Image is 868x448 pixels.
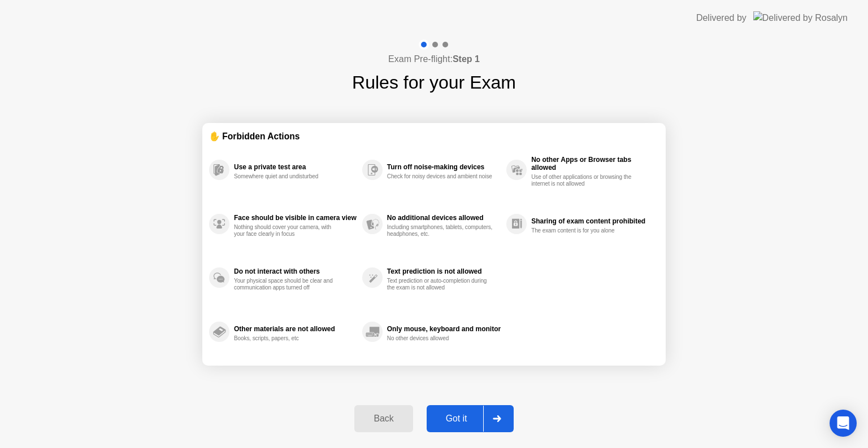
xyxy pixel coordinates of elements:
[234,173,341,180] div: Somewhere quiet and undisturbed
[387,335,494,342] div: No other devices allowed
[387,224,494,238] div: Including smartphones, tablets, computers, headphones, etc.
[234,325,357,333] div: Other materials are not allowed
[234,267,357,275] div: Do not interact with others
[234,163,357,171] div: Use a private test area
[531,174,638,187] div: Use of other applications or browsing the internet is not allowed
[234,278,341,291] div: Your physical space should be clear and communication apps turned off
[753,11,848,24] img: Delivered by Rosalyn
[696,11,747,25] div: Delivered by
[430,414,483,424] div: Got it
[234,335,341,342] div: Books, scripts, papers, etc
[531,217,653,225] div: Sharing of exam content prohibited
[209,130,659,143] div: ✋ Forbidden Actions
[352,69,516,96] h1: Rules for your Exam
[427,405,514,432] button: Got it
[354,405,413,432] button: Back
[531,156,653,172] div: No other Apps or Browser tabs allowed
[387,267,501,275] div: Text prediction is not allowed
[387,214,501,222] div: No additional devices allowed
[234,214,357,222] div: Face should be visible in camera view
[387,173,494,180] div: Check for noisy devices and ambient noise
[531,227,638,234] div: The exam content is for you alone
[453,54,480,64] b: Step 1
[387,163,501,171] div: Turn off noise-making devices
[387,325,501,333] div: Only mouse, keyboard and monitor
[388,52,480,66] h4: Exam Pre-flight:
[387,278,494,291] div: Text prediction or auto-completion during the exam is not allowed
[358,414,409,424] div: Back
[234,224,341,238] div: Nothing should cover your camera, with your face clearly in focus
[830,410,857,437] div: Open Intercom Messenger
